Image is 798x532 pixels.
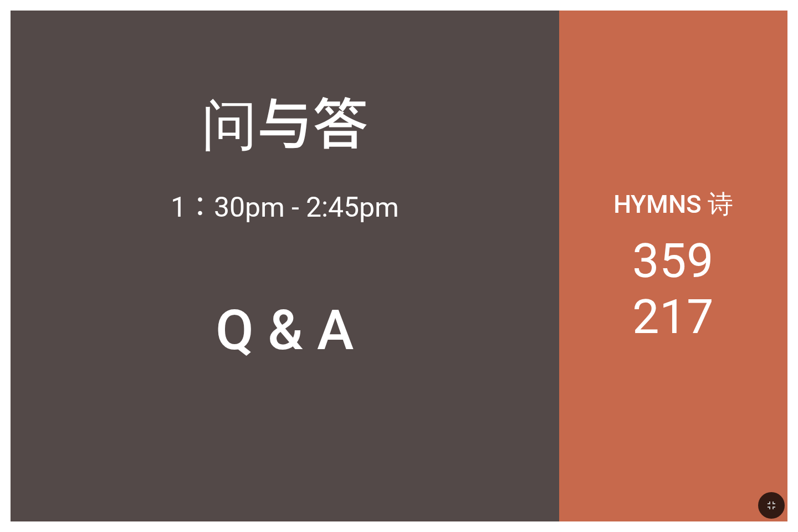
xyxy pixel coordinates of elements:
div: 1：30pm - 2:45pm [171,185,399,224]
div: 问与答 [202,80,368,163]
div: Q & A [216,298,354,362]
li: 359 [632,233,714,289]
li: 217 [632,289,714,345]
p: Hymns 诗 [613,187,733,222]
